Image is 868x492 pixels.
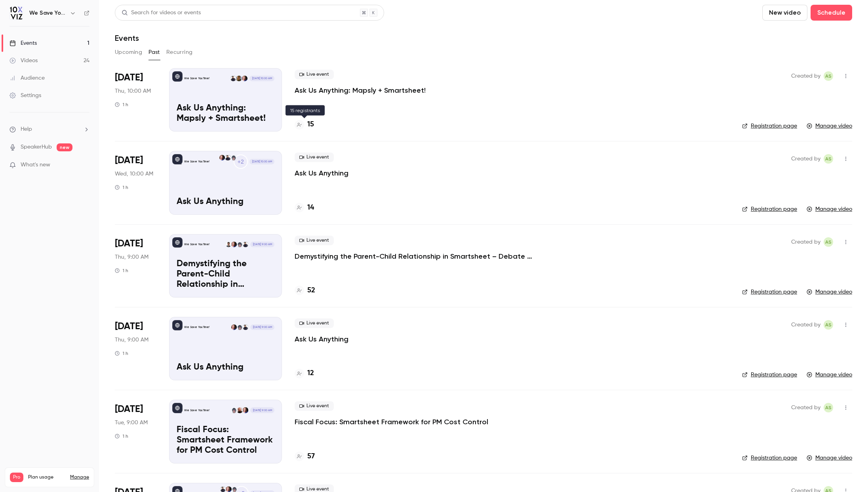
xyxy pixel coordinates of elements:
[234,154,248,169] div: +2
[115,154,143,167] span: [DATE]
[824,320,833,330] span: Ashley Sage
[762,5,807,21] button: New video
[825,320,832,330] span: AS
[307,119,314,130] h4: 15
[57,143,72,151] span: new
[177,259,274,290] p: Demystifying the Parent-Child Relationship in Smartsheet – Debate at the Dinner Table
[115,317,156,380] div: Aug 21 Thu, 9:00 AM (America/Denver)
[295,451,315,462] a: 57
[166,46,193,59] button: Recurring
[232,486,237,492] img: Dansong Wang
[307,451,315,462] h4: 57
[115,403,143,416] span: [DATE]
[824,237,833,247] span: Ashley Sage
[122,9,201,17] div: Search for videos or events
[295,70,334,79] span: Live event
[21,143,52,151] a: SpeakerHub
[115,400,156,463] div: Aug 12 Tue, 9:00 AM (America/Denver)
[115,101,128,108] div: 1 h
[825,154,832,164] span: AS
[177,103,274,124] p: Ask Us Anything: Mapsly + Smartsheet!
[115,320,143,333] span: [DATE]
[742,371,797,379] a: Registration page
[169,68,282,132] a: Ask Us Anything: Mapsly + Smartsheet!We Save You Time!Jennifer JonesNick RDustin Wise[DATE] 10:00...
[791,154,820,164] span: Created by
[177,425,274,456] p: Fiscal Focus: Smartsheet Framework for PM Cost Control
[115,87,151,95] span: Thu, 10:00 AM
[115,170,153,178] span: Wed, 10:00 AM
[21,125,32,133] span: Help
[791,237,820,247] span: Created by
[184,242,209,246] p: We Save You Time!
[237,407,242,413] img: Paul Newcome
[231,242,237,247] img: Jennifer Jones
[184,76,209,80] p: We Save You Time!
[237,324,242,330] img: Dansong Wang
[177,362,274,373] p: Ask Us Anything
[742,122,797,130] a: Registration page
[825,237,832,247] span: AS
[295,153,334,162] span: Live event
[115,71,143,84] span: [DATE]
[807,371,852,379] a: Manage video
[231,324,237,330] img: Jennifer Jones
[10,57,38,65] div: Videos
[307,202,314,213] h4: 14
[824,154,833,164] span: Ashley Sage
[115,237,143,250] span: [DATE]
[807,454,852,462] a: Manage video
[295,285,315,296] a: 52
[29,9,67,17] h6: We Save You Time!
[231,155,236,160] img: Dansong Wang
[237,242,242,247] img: Dansong Wang
[10,39,37,47] div: Events
[295,168,348,178] a: Ask Us Anything
[219,155,225,160] img: Jennifer Jones
[295,119,314,130] a: 15
[807,288,852,296] a: Manage video
[295,401,334,411] span: Live event
[226,242,231,247] img: Ayelet Weiner
[115,33,139,43] h1: Events
[243,324,248,330] img: Dustin Wise
[10,92,41,99] div: Settings
[115,68,156,132] div: Oct 2 Thu, 10:00 AM (America/Denver)
[242,76,247,81] img: Jennifer Jones
[295,417,488,427] a: Fiscal Focus: Smartsheet Framework for PM Cost Control
[115,267,128,274] div: 1 h
[169,400,282,463] a: Fiscal Focus: Smartsheet Framework for PM Cost ControlWe Save You Time!Jennifer JonesPaul Newcome...
[226,486,231,492] img: Jennifer Jones
[791,403,820,412] span: Created by
[825,71,832,81] span: AS
[21,161,50,169] span: What's new
[148,46,160,59] button: Past
[807,205,852,213] a: Manage video
[307,368,314,379] h4: 12
[742,454,797,462] a: Registration page
[811,5,852,21] button: Schedule
[10,125,89,133] li: help-dropdown-opener
[115,46,142,59] button: Upcoming
[184,325,209,329] p: We Save You Time!
[236,76,242,81] img: Nick R
[295,86,426,95] p: Ask Us Anything: Mapsly + Smartsheet!
[115,184,128,191] div: 1 h
[243,407,248,413] img: Jennifer Jones
[249,76,274,81] span: [DATE] 10:00 AM
[115,350,128,357] div: 1 h
[295,368,314,379] a: 12
[184,160,209,164] p: We Save You Time!
[169,151,282,214] a: Ask Us AnythingWe Save You Time!+2Dansong WangDustin WiseJennifer Jones[DATE] 10:00 AMAsk Us Anyt...
[807,122,852,130] a: Manage video
[115,234,156,297] div: Sep 4 Thu, 9:00 AM (America/Denver)
[249,159,274,164] span: [DATE] 10:00 AM
[791,320,820,330] span: Created by
[295,334,348,344] a: Ask Us Anything
[115,336,148,344] span: Thu, 9:00 AM
[184,408,209,412] p: We Save You Time!
[824,71,833,81] span: Ashley Sage
[295,318,334,328] span: Live event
